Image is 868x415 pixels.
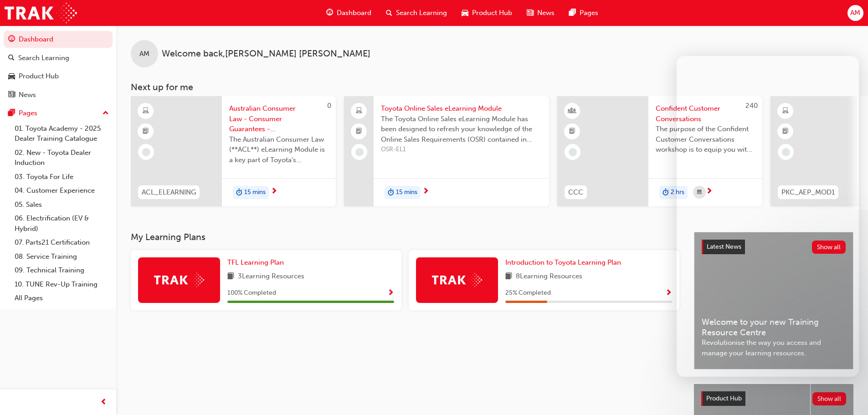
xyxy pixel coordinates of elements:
[4,31,113,48] a: Dashboard
[562,4,606,22] a: pages-iconPages
[19,71,59,82] div: Product Hub
[386,7,392,19] span: search-icon
[656,103,755,124] span: Confident Customer Conversations
[665,289,672,297] span: Show Progress
[519,4,562,22] a: news-iconNews
[356,105,362,117] span: laptop-icon
[11,211,113,236] a: 06. Electrification (EV & Hybrid)
[5,3,77,23] img: Trak
[4,105,113,122] button: Pages
[227,257,288,268] a: TFL Learning Plan
[706,395,742,402] span: Product Hub
[381,114,542,145] span: The Toyota Online Sales eLearning Module has been designed to refresh your knowledge of the Onlin...
[139,49,149,59] span: AM
[569,105,575,117] span: learningResourceType_INSTRUCTOR_LED-icon
[143,105,149,117] span: learningResourceType_ELEARNING-icon
[671,187,684,198] span: 2 hrs
[355,148,364,156] span: learningRecordVerb_NONE-icon
[568,187,583,198] span: CCC
[505,288,551,298] span: 25 % Completed
[505,257,625,268] a: Introduction to Toyota Learning Plan
[162,49,370,59] span: Welcome back , [PERSON_NAME] [PERSON_NAME]
[396,187,417,198] span: 15 mins
[505,271,512,282] span: book-icon
[11,250,113,264] a: 08. Service Training
[11,170,113,184] a: 03. Toyota For Life
[4,68,113,85] a: Product Hub
[154,273,204,287] img: Trak
[11,277,113,292] a: 10. TUNE Rev-Up Training
[11,263,113,277] a: 09. Technical Training
[387,289,394,297] span: Show Progress
[379,4,454,22] a: search-iconSearch Learning
[8,36,15,44] span: guage-icon
[665,287,672,299] button: Show Progress
[19,90,36,100] div: News
[8,91,15,99] span: news-icon
[569,126,575,138] span: booktick-icon
[327,102,331,110] span: 0
[388,187,394,199] span: duration-icon
[337,8,371,18] span: Dashboard
[381,144,542,155] span: OSR-EL1
[663,187,669,199] span: duration-icon
[812,392,847,405] button: Show all
[557,96,762,206] a: 240CCCConfident Customer ConversationsThe purpose of the Confident Customer Conversations worksho...
[238,271,304,282] span: 3 Learning Resources
[229,134,329,165] span: The Australian Consumer Law (**ACL**) eLearning Module is a key part of Toyota’s compliance progr...
[472,8,512,18] span: Product Hub
[8,72,15,81] span: car-icon
[227,258,284,266] span: TFL Learning Plan
[527,7,534,19] span: news-icon
[271,188,277,196] span: next-icon
[344,96,549,206] a: Toyota Online Sales eLearning ModuleThe Toyota Online Sales eLearning Module has been designed to...
[569,7,576,19] span: pages-icon
[432,273,482,287] img: Trak
[4,29,113,105] button: DashboardSearch LearningProduct HubNews
[422,188,429,196] span: next-icon
[656,124,755,155] span: The purpose of the Confident Customer Conversations workshop is to equip you with tools to commun...
[4,50,113,67] a: Search Learning
[537,8,555,18] span: News
[4,87,113,103] a: News
[19,108,37,118] div: Pages
[142,187,196,198] span: ACL_ELEARNING
[131,232,679,242] h3: My Learning Plans
[677,56,859,377] iframe: Intercom live chat
[356,126,362,138] span: booktick-icon
[11,146,113,170] a: 02. New - Toyota Dealer Induction
[229,103,329,134] span: Australian Consumer Law - Consumer Guarantees - eLearning module
[8,54,15,62] span: search-icon
[462,7,468,19] span: car-icon
[103,108,109,119] span: up-icon
[396,8,447,18] span: Search Learning
[505,258,621,266] span: Introduction to Toyota Learning Plan
[142,148,150,156] span: learningRecordVerb_NONE-icon
[516,271,582,282] span: 8 Learning Resources
[11,236,113,250] a: 07. Parts21 Certification
[701,391,846,406] a: Product HubShow all
[8,109,15,118] span: pages-icon
[387,287,394,299] button: Show Progress
[850,8,860,18] span: AM
[326,7,333,19] span: guage-icon
[319,4,379,22] a: guage-iconDashboard
[569,148,577,156] span: learningRecordVerb_NONE-icon
[381,103,542,114] span: Toyota Online Sales eLearning Module
[244,187,266,198] span: 15 mins
[18,53,69,63] div: Search Learning
[227,288,276,298] span: 100 % Completed
[236,187,242,199] span: duration-icon
[11,291,113,305] a: All Pages
[11,184,113,198] a: 04. Customer Experience
[116,82,868,92] h3: Next up for me
[837,384,859,406] iframe: Intercom live chat
[100,397,107,408] span: prev-icon
[131,96,336,206] a: 0ACL_ELEARNINGAustralian Consumer Law - Consumer Guarantees - eLearning moduleThe Australian Cons...
[454,4,519,22] a: car-iconProduct Hub
[847,5,863,21] button: AM
[580,8,598,18] span: Pages
[11,122,113,146] a: 01. Toyota Academy - 2025 Dealer Training Catalogue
